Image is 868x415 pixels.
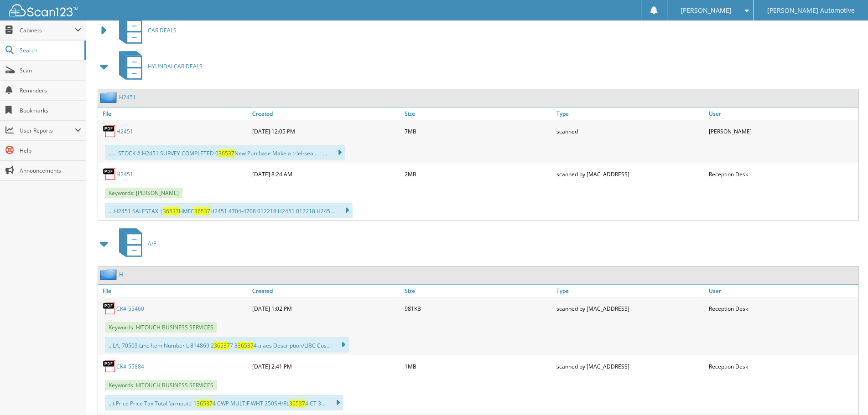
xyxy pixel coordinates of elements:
div: 2MB [402,165,554,183]
span: Help [20,147,81,154]
a: Created [250,108,402,120]
span: Search [20,46,80,54]
img: PDF.png [103,124,116,138]
a: H2451 [119,93,136,101]
div: 1MB [402,357,554,375]
span: 36537 [197,400,213,407]
a: File [98,108,250,120]
span: Keywords: HITOUCH BUSINESS SERVICES [105,380,217,390]
a: H2451 [116,170,133,178]
div: ... H2451 SALESTAX | HMFC H2451 4704-4708 012218 H2451 012218 H245... [105,203,353,218]
div: Reception Desk [707,357,858,375]
div: ...... STOCK # H2451 SURVEY COMPLETED 0 New Purchase Make a trlel-sea ... : ... [105,145,345,160]
a: Size [402,108,554,120]
span: CAR DEALS [148,26,177,34]
a: Created [250,285,402,297]
span: Keywords: [PERSON_NAME] [105,188,182,198]
a: Type [554,285,706,297]
span: Keywords: HITOUCH BUSINESS SERVICES [105,322,217,333]
a: H [119,271,123,278]
a: CK# 55884 [116,363,144,370]
span: HYUNDAI CAR DEALS [148,62,203,70]
a: H2451 [116,128,133,135]
a: A/P [114,225,156,261]
a: Size [402,285,554,297]
a: User [707,108,858,120]
div: [DATE] 1:02 PM [250,299,402,318]
span: User Reports [20,127,75,134]
div: scanned [554,122,706,140]
img: scan123-logo-white.svg [9,4,78,16]
span: [PERSON_NAME] Automotive [767,8,855,13]
div: [DATE] 12:05 PM [250,122,402,140]
span: 36537 [238,342,254,349]
span: Announcements [20,167,81,174]
div: [PERSON_NAME] [707,122,858,140]
img: folder2.png [100,269,119,280]
div: Reception Desk [707,299,858,318]
div: 7MB [402,122,554,140]
span: 36537 [214,342,230,349]
span: 36537 [194,207,210,215]
a: Type [554,108,706,120]
span: [PERSON_NAME] [681,8,732,13]
a: File [98,285,250,297]
div: scanned by [MAC_ADDRESS] [554,357,706,375]
span: Bookmarks [20,107,81,114]
div: Reception Desk [707,165,858,183]
img: PDF.png [103,167,116,181]
div: [DATE] 8:24 AM [250,165,402,183]
span: 36537 [218,149,234,157]
span: Scan [20,67,81,74]
img: folder2.png [100,92,119,103]
div: 981KB [402,299,554,318]
span: 36537 [289,400,305,407]
div: scanned by [MAC_ADDRESS] [554,299,706,318]
span: Cabinets [20,26,75,34]
div: [DATE] 2:41 PM [250,357,402,375]
div: ...t Price Price Tax Total ‘armouttt 1 4 CWP MULTIF WHT 250SH/RL 4 CT 3... [105,395,343,410]
a: User [707,285,858,297]
a: CK# 55460 [116,305,144,313]
img: PDF.png [103,359,116,373]
span: Reminders [20,87,81,94]
div: ...LA, 70503 Line Item Number L 814869 2 7 3 4 a aes Description/LIBC Cus... [105,337,349,353]
a: HYUNDAI CAR DEALS [114,48,203,84]
span: A/P [148,240,156,247]
div: scanned by [MAC_ADDRESS] [554,165,706,183]
img: PDF.png [103,302,116,315]
span: 36537 [163,207,179,215]
a: CAR DEALS [114,12,177,48]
